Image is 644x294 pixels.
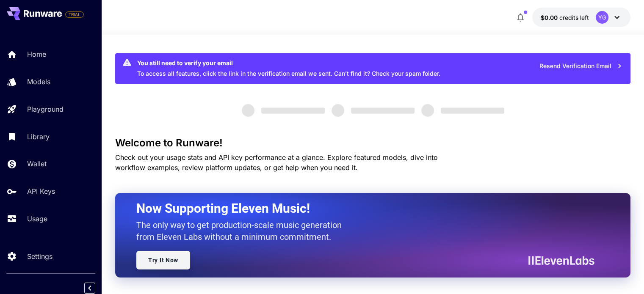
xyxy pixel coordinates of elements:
h3: Welcome to Runware! [115,137,630,149]
p: Library [27,132,50,142]
h2: Now Supporting Eleven Music! [136,201,588,217]
span: credits left [559,14,589,21]
div: You still need to verify your email [137,58,440,67]
button: $0.00YG [532,8,630,27]
p: The only way to get production-scale music generation from Eleven Labs without a minimum commitment. [136,219,348,243]
button: Resend Verification Email [535,58,627,75]
p: Usage [27,214,47,224]
a: Try It Now [136,251,190,269]
span: TRIAL [66,11,83,18]
span: Check out your usage stats and API key performance at a glance. Explore featured models, dive int... [115,153,438,172]
p: Home [27,49,46,59]
button: Collapse sidebar [84,283,95,294]
p: Wallet [27,159,47,169]
p: Settings [27,251,53,261]
p: API Keys [27,186,55,196]
p: Models [27,77,50,87]
div: $0.00 [541,13,589,22]
p: Playground [27,104,64,114]
span: Add your payment card to enable full platform functionality. [65,9,84,19]
div: YG [596,11,608,24]
div: To access all features, click the link in the verification email we sent. Can’t find it? Check yo... [137,56,440,81]
span: $0.00 [541,14,559,21]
